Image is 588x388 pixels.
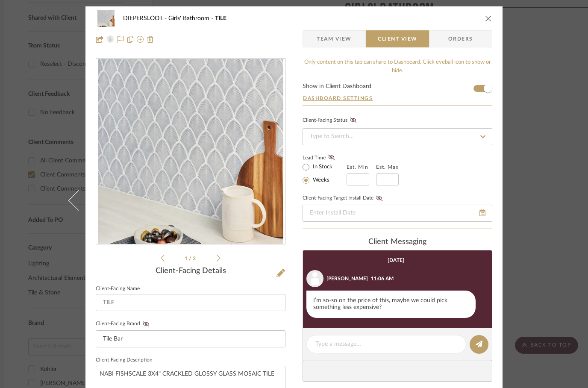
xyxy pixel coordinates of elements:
[378,30,417,47] span: Client View
[373,195,385,201] button: Client-Facing Target Install Date
[96,358,153,362] label: Client-Facing Description
[140,321,152,327] button: Client-Facing Brand
[485,15,492,22] button: close
[306,270,323,287] img: user_avatar.png
[303,128,492,145] input: Type to Search…
[347,164,368,170] label: Est. Min
[317,30,352,47] span: Team View
[189,256,193,261] span: /
[96,10,116,27] img: adf24519-e98d-47e1-a86b-252d3e386fd7_48x40.jpg
[376,164,399,170] label: Est. Max
[193,256,197,261] span: 3
[147,36,154,43] img: Remove from project
[303,162,347,185] mat-radio-group: Select item type
[96,294,285,311] input: Enter Client-Facing Item Name
[303,195,385,201] label: Client-Facing Target Install Date
[96,330,285,347] input: Enter Client-Facing Brand
[168,15,215,21] span: Girls' Bathroom
[303,58,492,75] div: Only content on this tab can share to Dashboard. Click eyeball icon to show or hide.
[303,94,373,102] button: Dashboard Settings
[96,267,285,276] div: Client-Facing Details
[303,238,492,247] div: client Messaging
[303,205,492,222] input: Enter Install Date
[96,321,152,327] label: Client-Facing Brand
[388,257,404,263] div: [DATE]
[123,15,168,21] span: DIEPERSLOOT
[306,291,476,318] div: I’m so-so on the price of this, maybe we could pick something less expensive?
[96,59,285,244] div: 0
[96,287,140,291] label: Client-Facing Name
[326,153,337,162] button: Lead Time
[303,154,347,162] label: Lead Time
[371,275,394,282] div: 11:06 AM
[98,59,283,244] img: adf24519-e98d-47e1-a86b-252d3e386fd7_436x436.jpg
[185,256,189,261] span: 1
[303,116,359,125] div: Client-Facing Status
[311,163,332,171] label: In Stock
[311,176,329,184] label: Weeks
[326,275,368,282] div: [PERSON_NAME]
[439,30,482,47] span: Orders
[215,15,226,21] span: TILE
